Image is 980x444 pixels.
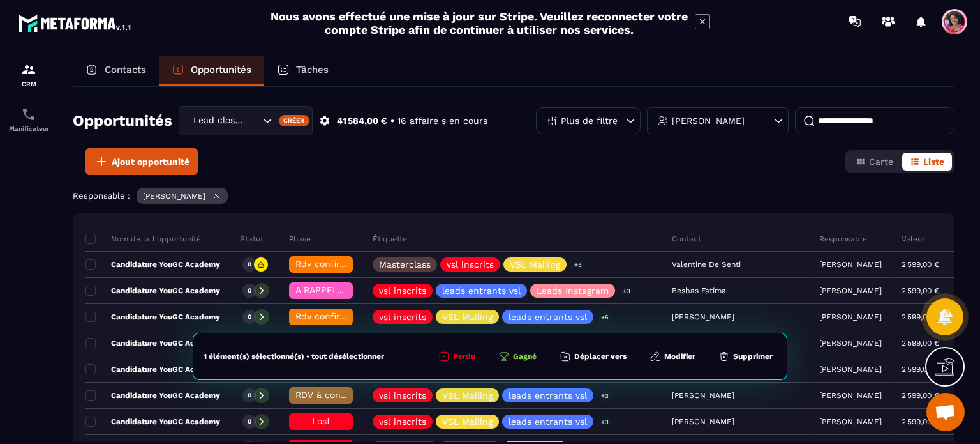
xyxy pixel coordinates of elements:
[248,286,251,295] p: 0
[191,64,251,75] p: Opportunités
[442,286,521,295] p: leads entrants vsl
[270,10,688,36] h2: Nous avons effectué une mise à jour sur Stripe. Veuillez reconnecter votre compte Stripe afin de ...
[390,115,394,127] p: •
[902,234,925,244] p: Valeur
[902,417,939,426] p: 2 599,00 €
[379,417,426,426] p: vsl inscrits
[373,234,407,244] p: Étiquette
[73,191,130,201] p: Responsable :
[248,417,251,426] p: 0
[902,339,939,348] p: 2 599,00 €
[159,56,264,86] a: Opportunités
[3,52,54,97] a: formationformationCRM
[434,350,479,363] button: Perdu
[379,312,426,321] p: vsl inscrits
[556,350,630,363] button: Déplacer vers
[597,310,613,324] p: +5
[112,155,189,168] span: Ajout opportunité
[73,108,172,134] h2: Opportunités
[819,312,882,321] p: [PERSON_NAME]
[85,148,198,175] button: Ajout opportunité
[379,286,426,295] p: vsl inscrits
[902,260,939,269] p: 2 599,00 €
[295,390,403,400] span: RDV à conf. A RAPPELER
[85,417,220,427] p: Candidature YouGC Academy
[819,286,882,295] p: [PERSON_NAME]
[296,64,329,75] p: Tâches
[295,259,367,269] span: Rdv confirmé ✅
[248,391,251,400] p: 0
[509,312,587,321] p: leads entrants vsl
[848,153,901,171] button: Carte
[819,365,882,374] p: [PERSON_NAME]
[18,11,133,34] img: logo
[247,114,260,128] input: Search for option
[447,260,494,269] p: vsl inscrits
[509,391,587,400] p: leads entrants vsl
[248,312,251,321] p: 0
[902,153,952,171] button: Liste
[869,157,893,167] span: Carte
[379,391,426,400] p: vsl inscrits
[240,234,264,244] p: Statut
[597,415,613,429] p: +3
[923,157,944,167] span: Liste
[289,234,311,244] p: Phase
[295,311,367,321] span: Rdv confirmé ✅
[902,365,939,374] p: 2 599,00 €
[442,312,493,321] p: VSL Mailing
[715,350,776,363] button: Supprimer
[510,260,560,269] p: VSL Mailing
[279,115,310,126] div: Créer
[819,391,882,400] p: [PERSON_NAME]
[570,258,586,272] p: +5
[3,80,54,88] p: CRM
[397,115,487,127] p: 16 affaire s en cours
[85,234,201,244] p: Nom de la l'opportunité
[312,416,330,426] span: Lost
[190,114,247,128] span: Lead closing
[3,97,54,142] a: schedulerschedulerPlanificateur
[295,285,440,295] span: A RAPPELER/GHOST/NO SHOW✖️
[248,260,251,269] p: 0
[902,286,939,295] p: 2 599,00 €
[21,107,36,122] img: scheduler
[561,116,618,125] p: Plus de filtre
[85,338,220,348] p: Candidature YouGC Academy
[537,286,609,295] p: Leads Instagram
[494,350,540,363] button: Gagné
[85,286,220,296] p: Candidature YouGC Academy
[264,56,341,86] a: Tâches
[3,125,54,132] p: Planificateur
[819,417,882,426] p: [PERSON_NAME]
[204,351,384,362] div: 1 élément(s) sélectionné(s) • tout désélectionner
[85,312,220,322] p: Candidature YouGC Academy
[902,391,939,400] p: 2 599,00 €
[819,260,882,269] p: [PERSON_NAME]
[646,350,699,363] button: Modifier
[672,116,745,125] p: [PERSON_NAME]
[379,260,431,269] p: Masterclass
[597,389,613,402] p: +3
[337,115,387,127] p: 41 584,00 €
[73,56,159,86] a: Contacts
[85,390,220,401] p: Candidature YouGC Academy
[442,417,493,426] p: VSL Mailing
[143,192,205,201] p: [PERSON_NAME]
[442,391,493,400] p: VSL Mailing
[902,312,939,321] p: 2 599,00 €
[819,234,867,244] p: Responsable
[819,339,882,348] p: [PERSON_NAME]
[509,417,587,426] p: leads entrants vsl
[618,284,635,298] p: +3
[21,62,36,77] img: formation
[926,393,965,431] div: Ouvrir le chat
[85,364,220,374] p: Candidature YouGC Academy
[85,259,220,270] p: Candidature YouGC Academy
[179,106,313,135] div: Search for option
[672,234,701,244] p: Contact
[105,64,146,75] p: Contacts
